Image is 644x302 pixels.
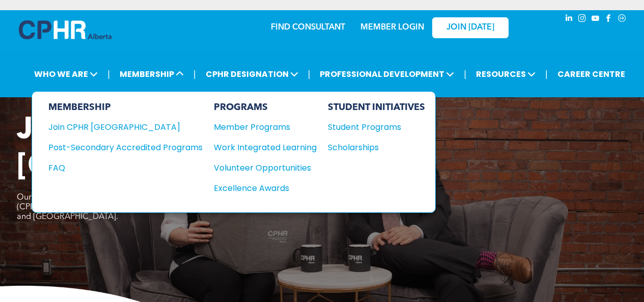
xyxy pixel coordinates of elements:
a: JOIN [DATE] [432,17,509,38]
div: Member Programs [214,121,306,133]
div: STUDENT INITIATIVES [328,102,425,113]
div: Post-Secondary Accredited Programs [48,141,187,154]
a: FIND CONSULTANT [271,23,345,32]
span: JOIN [DATE] [446,23,494,33]
li: | [107,64,110,85]
div: Scholarships [328,141,415,154]
a: instagram [577,13,588,26]
a: Work Integrated Learning [214,141,317,154]
a: Member Programs [214,121,317,133]
a: MEMBER LOGIN [360,23,424,32]
div: PROGRAMS [214,102,317,113]
a: youtube [590,13,601,26]
li: | [464,64,466,85]
a: Student Programs [328,121,425,133]
span: Join CPHR [GEOGRAPHIC_DATA] [17,115,343,182]
div: Student Programs [328,121,415,133]
a: Scholarships [328,141,425,154]
a: Social network [617,13,628,26]
a: Join CPHR [GEOGRAPHIC_DATA] [48,121,203,133]
div: FAQ [48,161,187,174]
li: | [545,64,548,85]
a: Post-Secondary Accredited Programs [48,141,203,154]
span: PROFESSIONAL DEVELOPMENT [317,65,457,84]
a: FAQ [48,161,203,174]
img: A blue and white logo for cp alberta [19,20,111,39]
a: Excellence Awards [214,182,317,195]
span: Our community includes over 3,300 Chartered Professionals in Human Resources (CPHRs), living and ... [17,194,317,221]
li: | [308,64,311,85]
li: | [193,64,196,85]
span: MEMBERSHIP [117,65,187,84]
span: RESOURCES [473,65,539,84]
span: CPHR DESIGNATION [203,65,301,84]
div: Excellence Awards [214,182,306,195]
a: CAREER CENTRE [554,65,628,84]
div: Volunteer Opportunities [214,161,306,174]
a: linkedin [564,13,575,26]
div: Join CPHR [GEOGRAPHIC_DATA] [48,121,187,133]
a: facebook [603,13,614,26]
div: MEMBERSHIP [48,102,203,113]
a: Volunteer Opportunities [214,161,317,174]
span: WHO WE ARE [31,65,101,84]
div: Work Integrated Learning [214,141,306,154]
